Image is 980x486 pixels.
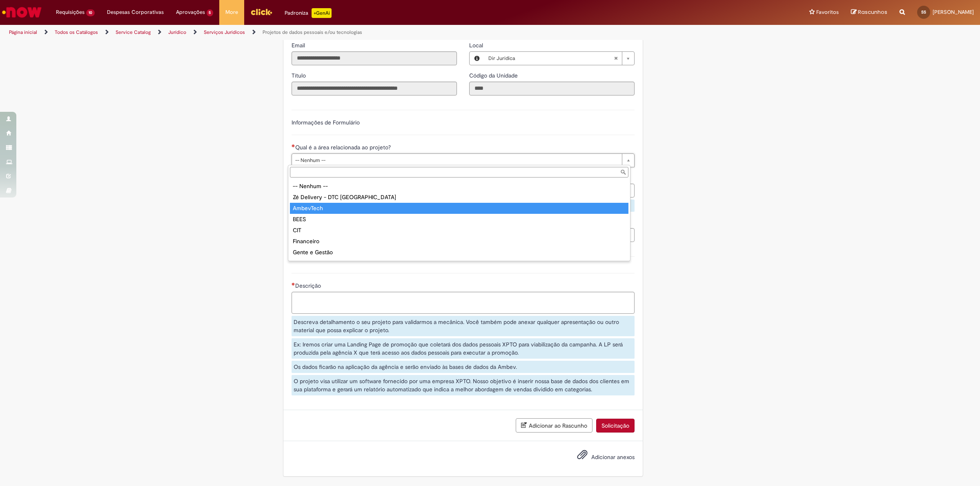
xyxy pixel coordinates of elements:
div: CIT [290,225,628,236]
div: BEES [290,214,628,225]
div: Gente e Gestão [290,247,628,258]
div: Jurídico [290,258,628,269]
ul: Qual é a área relacionada ao projeto? [288,179,630,261]
div: Zé Delivery - DTC [GEOGRAPHIC_DATA] [290,192,628,203]
div: Financeiro [290,236,628,247]
div: AmbevTech [290,203,628,214]
div: -- Nenhum -- [290,181,628,192]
